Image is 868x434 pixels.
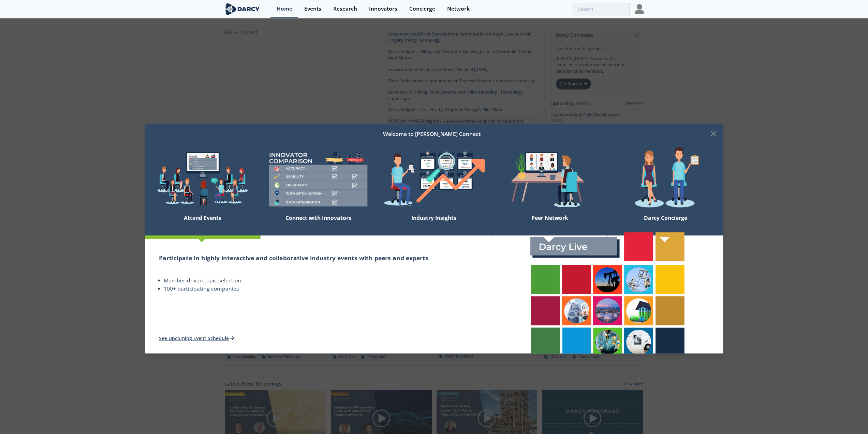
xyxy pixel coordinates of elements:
div: Concierge [409,6,435,12]
img: welcome-find-a12191a34a96034fcac36f4ff4d37733.png [376,146,492,211]
li: Member-driven topic selection [164,277,477,285]
h2: Participate in highly interactive and collaborative industry events with peers and experts [159,253,477,262]
div: Events [304,6,321,12]
li: 100+ participating companies [164,284,477,293]
img: attend-events-831e21027d8dfeae142a4bc70e306247.png [521,222,694,366]
img: welcome-compare-1b687586299da8f117b7ac84fd957760.png [261,146,376,211]
div: Research [333,6,357,12]
div: Innovators [369,6,397,12]
div: Home [277,6,292,12]
div: Network [447,6,470,12]
div: Industry Insights [376,211,492,235]
img: welcome-explore-560578ff38cea7c86bcfe544b5e45342.png [145,146,260,211]
input: Advanced Search [573,3,630,15]
img: welcome-concierge-wide-20dccca83e9cbdbb601deee24fb8df72.png [607,146,723,211]
div: Peer Network [492,211,607,235]
a: See Upcoming Event Schedule [159,335,234,341]
img: Profile [635,4,644,14]
img: welcome-attend-b816887fc24c32c29d1763c6e0ddb6e6.png [492,146,607,211]
img: logo-wide.svg [224,3,261,15]
div: Welcome to [PERSON_NAME] Connect [154,127,709,140]
div: Attend Events [145,211,260,235]
div: Connect with Innovators [261,211,376,235]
